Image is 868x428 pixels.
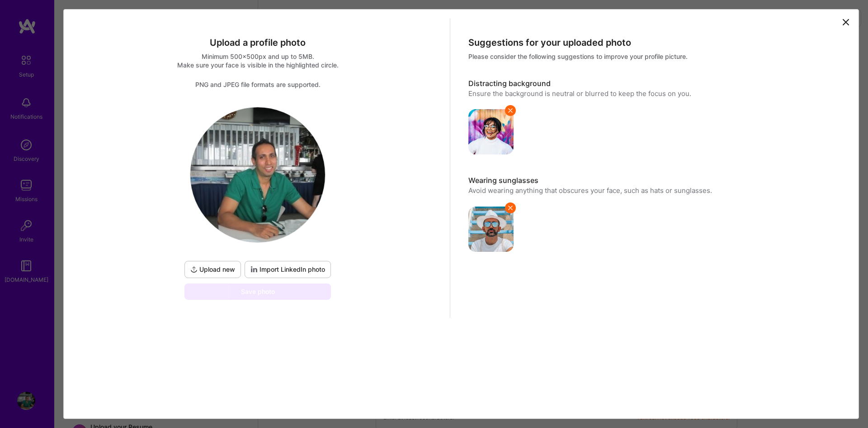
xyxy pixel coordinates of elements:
button: Import LinkedIn photo [245,261,331,278]
div: Avoid wearing anything that obscures your face, such as hats or sunglasses. [468,186,839,195]
span: Upload new [190,265,235,274]
div: To import a profile photo add your LinkedIn URL to your profile. [245,261,331,278]
span: Import LinkedIn photo [250,265,325,274]
i: icon UploadDark [190,266,198,273]
div: Please consider the following suggestions to improve your profile picture. [468,52,839,61]
div: Minimum 500x500px and up to 5MB. [73,52,443,61]
button: Upload new [184,261,241,278]
img: avatar [468,207,514,252]
div: Ensure the background is neutral or blurred to keep the focus on you. [468,89,839,98]
div: Distracting background [468,79,839,89]
div: PNG and JPEG file formats are supported. [73,80,443,89]
img: avatar [468,109,514,154]
i: icon LinkedInDarkV2 [250,266,258,273]
div: Make sure your face is visible in the highlighted circle. [73,61,443,69]
div: logoUpload newImport LinkedIn photoSave photo [183,107,333,300]
img: logo [190,107,325,242]
div: Upload a profile photo [73,37,443,48]
div: Wearing sunglasses [468,176,839,186]
div: Suggestions for your uploaded photo [468,37,839,48]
